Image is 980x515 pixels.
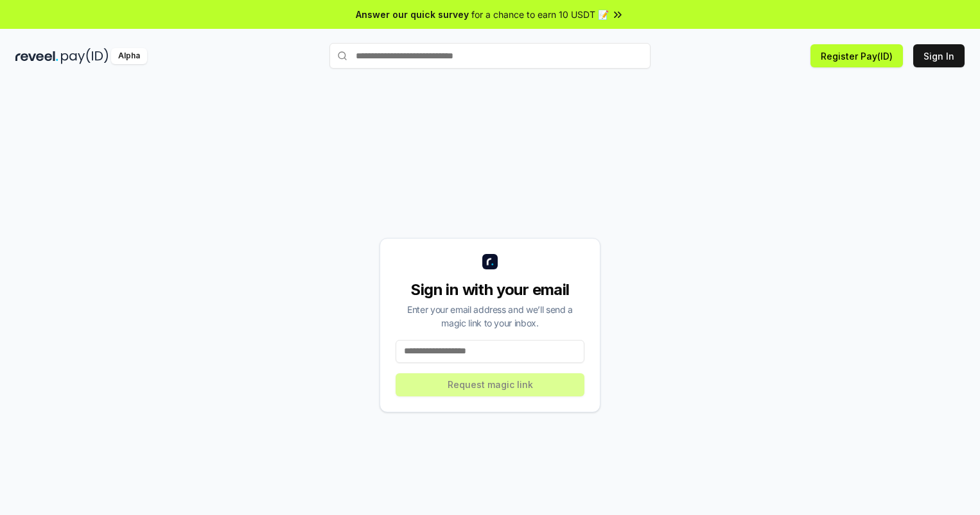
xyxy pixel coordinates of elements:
span: Answer our quick survey [356,8,469,21]
span: for a chance to earn 10 USDT 📝 [471,8,609,21]
img: logo_small [482,254,498,269]
button: Sign In [913,44,965,67]
img: reveel_dark [15,48,58,64]
button: Register Pay(ID) [810,44,903,67]
div: Alpha [111,48,147,64]
div: Enter your email address and we’ll send a magic link to your inbox. [396,303,584,330]
div: Sign in with your email [396,280,584,300]
img: pay_id [61,48,109,64]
